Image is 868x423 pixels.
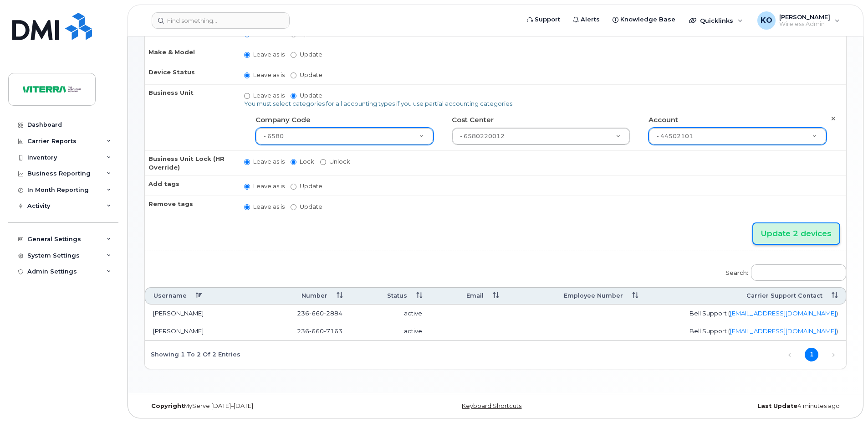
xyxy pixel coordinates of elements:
[291,50,322,59] label: Update
[252,287,351,304] th: Number: activate to sort column ascending
[827,348,840,362] a: Next
[291,91,322,100] label: Update
[291,184,296,190] input: Update
[462,402,521,409] a: Keyboard Shortcuts
[244,72,250,78] input: Leave as is
[507,287,646,304] th: Employee Number: activate to sort column ascending
[351,287,431,304] th: Status: activate to sort column ascending
[309,310,324,317] span: 660
[535,15,560,24] span: Support
[291,52,296,58] input: Update
[648,116,827,124] h4: Account
[351,304,431,323] td: active
[753,223,839,244] input: Update 2 devices
[783,348,797,362] a: Previous
[244,93,250,99] input: Leave as is
[779,21,830,28] span: Wireless Admin
[751,264,846,281] input: Search:
[613,402,847,410] div: 4 minutes ago
[291,159,296,165] input: Lock
[244,71,285,79] label: Leave as is
[320,157,350,166] label: Unlock
[255,116,434,124] h4: Company Code
[244,52,250,58] input: Leave as is
[452,116,630,124] h4: Cost Center
[244,91,285,100] label: Leave as is
[567,10,606,29] a: Alerts
[779,13,830,21] span: [PERSON_NAME]
[145,287,252,304] th: Username: activate to sort column descending
[297,310,342,317] span: 236
[244,184,250,190] input: Leave as is
[291,202,322,211] label: Update
[145,64,236,84] th: Device Status
[244,202,285,211] label: Leave as is
[657,133,693,139] span: - 44502101
[152,12,290,29] input: Find something...
[761,15,772,26] span: KO
[244,50,285,59] label: Leave as is
[351,322,431,340] td: active
[145,322,252,340] td: [PERSON_NAME]
[324,327,342,335] span: 7163
[145,304,252,323] td: [PERSON_NAME]
[309,327,324,335] span: 660
[646,287,846,304] th: Carrier Support Contact: activate to sort column ascending
[244,99,838,108] p: You must select categories for all accounting types if you use partial accounting categories
[244,182,285,191] label: Leave as is
[244,157,285,166] label: Leave as is
[730,310,836,317] a: [EMAIL_ADDRESS][DOMAIN_NAME]
[757,402,797,409] strong: Last Update
[297,327,342,335] span: 236
[720,258,846,284] label: Search:
[620,15,675,24] span: Knowledge Base
[244,159,250,165] input: Leave as is
[730,327,836,335] a: [EMAIL_ADDRESS][DOMAIN_NAME]
[700,17,733,24] span: Quicklinks
[291,157,314,166] label: Lock
[646,322,846,340] td: Bell Support ( )
[144,402,378,410] div: MyServe [DATE]–[DATE]
[256,128,433,144] a: - 6580
[649,128,826,144] a: - 44502101
[145,196,236,216] th: Remove tags
[320,159,326,165] input: Unlock
[521,10,567,29] a: Support
[324,310,342,317] span: 2884
[291,72,296,78] input: Update
[145,84,236,150] th: Business Unit
[151,402,184,409] strong: Copyright
[291,93,296,99] input: Update
[291,182,322,191] label: Update
[683,11,749,30] div: Quicklinks
[460,133,505,139] span: - 6580220012
[244,204,250,210] input: Leave as is
[145,346,240,362] div: Showing 1 to 2 of 2 entries
[452,128,629,144] a: - 6580220012
[264,133,284,139] span: - 6580
[430,287,507,304] th: Email: activate to sort column ascending
[145,175,236,196] th: Add tags
[805,348,818,361] a: 1
[581,15,600,24] span: Alerts
[291,71,322,79] label: Update
[646,304,846,323] td: Bell Support ( )
[606,10,682,29] a: Knowledge Base
[145,150,236,175] th: Business Unit Lock (HR Override)
[145,44,236,64] th: Make & Model
[291,204,296,210] input: Update
[751,11,846,30] div: Karen Ooms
